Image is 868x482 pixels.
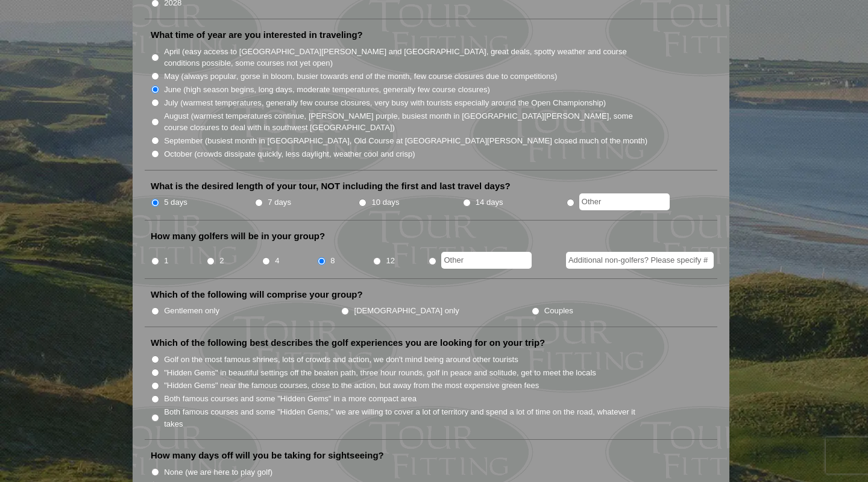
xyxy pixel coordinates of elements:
[164,255,168,267] label: 1
[164,196,187,208] label: 5 days
[164,135,647,147] label: September (busiest month in [GEOGRAPHIC_DATA], Old Course at [GEOGRAPHIC_DATA][PERSON_NAME] close...
[151,289,363,301] label: Which of the following will comprise your group?
[164,84,490,96] label: June (high season begins, long days, moderate temperatures, generally few course closures)
[164,46,649,69] label: April (easy access to [GEOGRAPHIC_DATA][PERSON_NAME] and [GEOGRAPHIC_DATA], great deals, spotty w...
[476,196,503,208] label: 14 days
[151,337,545,349] label: Which of the following best describes the golf experiences you are looking for on your trip?
[372,196,400,208] label: 10 days
[164,393,417,405] label: Both famous courses and some "Hidden Gems" in a more compact area
[275,255,279,267] label: 4
[151,230,325,242] label: How many golfers will be in your group?
[151,29,363,41] label: What time of year are you interested in traveling?
[164,380,539,392] label: "Hidden Gems" near the famous courses, close to the action, but away from the most expensive gree...
[164,110,649,134] label: August (warmest temperatures continue, [PERSON_NAME] purple, busiest month in [GEOGRAPHIC_DATA][P...
[441,252,532,269] input: Other
[151,180,511,192] label: What is the desired length of your tour, NOT including the first and last travel days?
[566,252,714,269] input: Additional non-golfers? Please specify #
[579,193,670,210] input: Other
[386,255,395,267] label: 12
[219,255,224,267] label: 2
[354,305,459,317] label: [DEMOGRAPHIC_DATA] only
[164,70,557,83] label: May (always popular, gorse in bloom, busier towards end of the month, few course closures due to ...
[164,97,606,109] label: July (warmest temperatures, generally few course closures, very busy with tourists especially aro...
[164,148,415,160] label: October (crowds dissipate quickly, less daylight, weather cool and crisp)
[164,406,649,430] label: Both famous courses and some "Hidden Gems," we are willing to cover a lot of territory and spend ...
[268,196,291,208] label: 7 days
[330,255,335,267] label: 8
[164,466,272,478] label: None (we are here to play golf)
[544,305,573,317] label: Couples
[164,354,518,366] label: Golf on the most famous shrines, lots of crowds and action, we don't mind being around other tour...
[164,367,596,379] label: "Hidden Gems" in beautiful settings off the beaten path, three hour rounds, golf in peace and sol...
[151,449,384,462] label: How many days off will you be taking for sightseeing?
[164,305,219,317] label: Gentlemen only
